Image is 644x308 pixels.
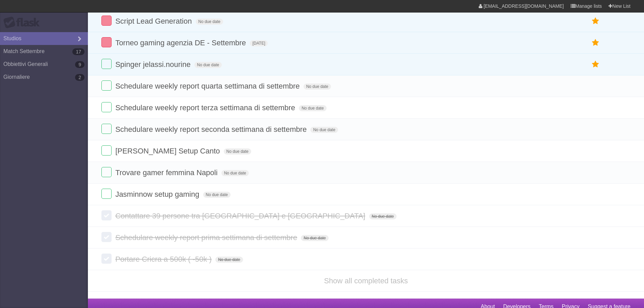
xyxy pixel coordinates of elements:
[101,102,112,112] label: Done
[299,105,326,111] span: No due date
[203,192,231,198] span: No due date
[115,233,299,242] span: Schedulare weekly report prima settimana di settembre
[101,189,112,199] label: Done
[72,48,85,55] b: 17
[589,16,602,27] label: Star task
[196,19,223,25] span: No due date
[115,147,221,155] span: [PERSON_NAME] Setup Canto
[3,17,44,29] div: Flask
[221,170,249,176] span: No due date
[115,103,297,112] span: Schedulare weekly report terza settimana di settembre
[101,210,112,220] label: Done
[115,39,247,47] span: Torneo gaming agenzia DE - Settembre
[75,61,85,68] b: 9
[324,277,408,285] a: Show all completed tasks
[589,37,602,48] label: Star task
[589,59,602,70] label: Star task
[310,127,338,133] span: No due date
[115,82,301,90] span: Schedulare weekly report quarta settimana di settembre
[304,84,331,90] span: No due date
[215,257,243,263] span: No due date
[250,40,268,46] span: [DATE]
[115,125,308,134] span: Schedulare weekly report seconda settimana di settembre
[369,213,397,219] span: No due date
[101,254,112,264] label: Done
[115,17,193,25] span: Script Lead Generation
[194,62,222,68] span: No due date
[115,190,201,198] span: Jasminnow setup gaming
[101,167,112,177] label: Done
[224,148,251,155] span: No due date
[115,60,192,69] span: Spinger jelassi.nourine
[75,74,85,81] b: 2
[115,168,219,177] span: Trovare gamer femmina Napoli
[101,124,112,134] label: Done
[115,212,367,220] span: Contattare 39 persone tra [GEOGRAPHIC_DATA] e [GEOGRAPHIC_DATA]
[101,16,112,26] label: Done
[101,37,112,47] label: Done
[101,59,112,69] label: Done
[101,145,112,156] label: Done
[101,232,112,242] label: Done
[301,235,328,241] span: No due date
[101,80,112,91] label: Done
[115,255,213,263] span: Portare Cricra a 500k ( -50k )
